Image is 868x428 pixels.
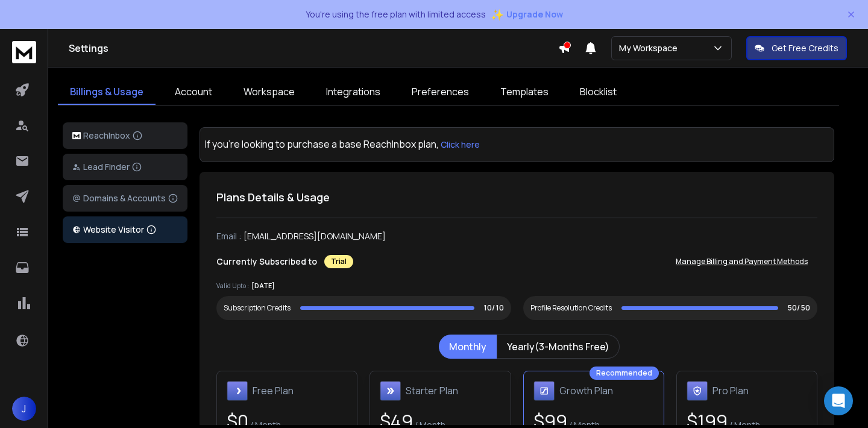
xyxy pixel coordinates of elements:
button: J [12,397,36,421]
p: My Workspace [619,42,682,54]
button: Website Visitor [63,216,187,243]
p: Manage Billing and Payment Methods [676,257,808,266]
h1: Pro Plan [712,383,749,398]
p: 50/ 50 [788,303,810,313]
div: If you're looking to purchase a base ReachInbox plan, [205,133,829,157]
a: Integrations [314,80,392,105]
p: You're using the free plan with limited access [306,8,486,20]
button: ReachInbox [63,122,187,149]
a: Preferences [400,80,481,105]
img: logo [72,132,81,140]
a: Blocklist [568,80,629,105]
p: Email : [216,230,241,242]
p: 10/ 10 [484,303,504,313]
h1: Plans Details & Usage [216,189,817,206]
a: Billings & Usage [58,80,156,105]
img: logo [12,41,36,63]
a: Workspace [231,80,307,105]
div: Trial [324,255,353,268]
p: Get Free Credits [772,42,838,54]
button: Yearly(3-Months Free) [497,335,620,359]
button: Lead Finder [63,154,187,180]
button: Get Free Credits [746,36,847,60]
h1: Settings [69,41,558,55]
p: [EMAIL_ADDRESS][DOMAIN_NAME] [244,230,386,242]
a: Account [163,80,224,105]
h1: Starter Plan [406,383,458,398]
span: Upgrade Now [506,8,563,20]
a: Templates [488,80,561,105]
p: [DATE] [251,281,275,291]
img: Growth Plan icon [533,381,555,401]
img: Pro Plan icon [687,381,708,401]
p: Valid Upto : [216,282,249,291]
div: Recommended [590,367,659,380]
img: Free Plan icon [227,381,248,401]
button: Click here [441,133,480,157]
div: Subscription Credits [224,303,291,313]
span: ✨ [491,6,504,23]
button: ✨Upgrade Now [491,2,563,27]
p: Currently Subscribed to [216,256,317,268]
button: Manage Billing and Payment Methods [666,250,817,274]
button: Monthly [439,335,497,359]
div: Open Intercom Messenger [824,386,853,415]
button: Domains & Accounts [63,185,187,212]
div: Profile Resolution Credits [530,303,612,313]
img: Starter Plan icon [380,381,401,401]
h1: Growth Plan [559,383,613,398]
h1: Free Plan [253,383,294,398]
